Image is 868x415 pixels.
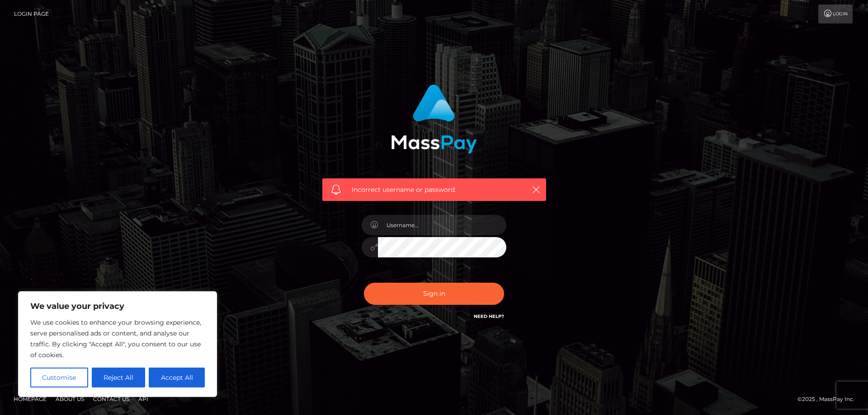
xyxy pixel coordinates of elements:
p: We value your privacy [30,301,205,312]
div: © 2025 , MassPay Inc. [797,394,861,404]
a: API [135,392,152,406]
button: Sign in [364,283,504,305]
a: Login Page [14,5,49,23]
a: Homepage [10,392,50,406]
button: Customise [30,368,88,387]
a: Contact Us [90,392,133,406]
a: About Us [52,392,88,406]
span: Incorrect username or password. [352,185,517,195]
a: Need Help? [474,313,504,319]
button: Accept All [149,368,205,387]
a: Login [818,5,853,23]
img: MassPay Login [391,84,477,154]
button: Reject All [92,368,146,387]
p: We use cookies to enhance your browsing experience, serve personalised ads or content, and analys... [30,317,205,360]
div: We value your privacy [18,291,217,397]
input: Username... [378,215,506,235]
